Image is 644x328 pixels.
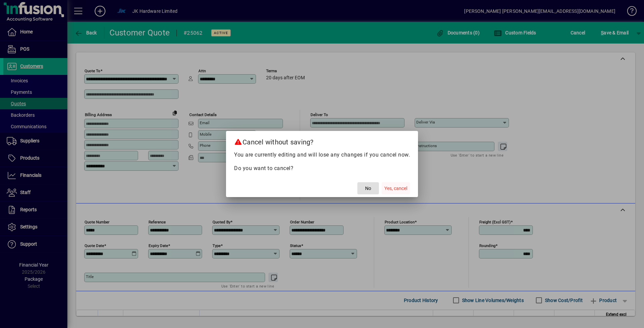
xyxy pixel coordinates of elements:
[365,185,371,192] span: No
[234,151,410,159] p: You are currently editing and will lose any changes if you cancel now.
[357,182,379,194] button: No
[384,185,407,192] span: Yes, cancel
[226,131,418,151] h2: Cancel without saving?
[234,164,410,172] p: Do you want to cancel?
[382,182,410,194] button: Yes, cancel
